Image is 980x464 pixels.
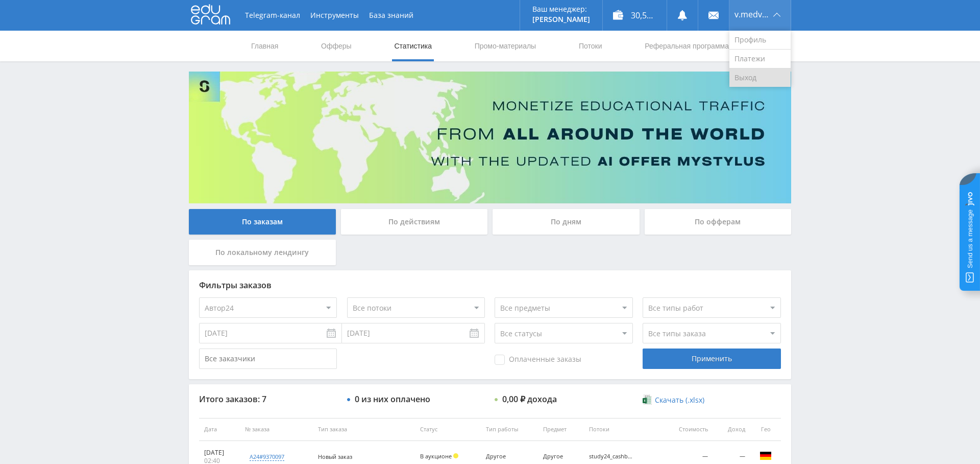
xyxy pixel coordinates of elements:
a: Потоки [578,31,603,61]
th: Гео [750,418,781,441]
p: [PERSON_NAME] [532,15,590,24]
a: Промо-материалы [474,31,537,61]
span: v.medvedev94 [734,10,770,18]
span: В аукционе [420,452,452,460]
a: Офферы [320,31,353,61]
span: Холд [453,453,458,458]
div: Применить [643,349,780,369]
a: Скачать (.xlsx) [643,395,704,405]
div: По действиям [341,209,488,235]
div: [DATE] [204,449,235,457]
p: Ваш менеджер: [532,5,590,13]
th: Тип заказа [313,418,415,441]
img: xlsx [643,395,651,405]
div: Другое [486,453,532,460]
span: Скачать (.xlsx) [655,396,704,404]
img: deu.png [759,450,772,462]
div: study24_cashback [589,453,635,460]
div: По заказам [189,209,336,235]
span: Оплаченные заказы [495,355,581,365]
input: Все заказчики [199,349,337,369]
th: Дата [199,418,240,441]
span: Новый заказ [318,453,352,460]
div: По локальному лендингу [189,240,336,265]
a: Реферальная программа [644,31,730,61]
div: Фильтры заказов [199,281,781,290]
div: По дням [493,209,640,235]
div: a24#9370097 [250,453,284,461]
div: 0,00 ₽ дохода [502,395,557,404]
th: № заказа [240,418,313,441]
th: Статус [415,418,481,441]
a: Статистика [393,31,433,61]
a: Платежи [729,50,791,68]
th: Потоки [584,418,660,441]
th: Доход [713,418,750,441]
th: Стоимость [660,418,713,441]
div: По офферам [645,209,792,235]
th: Тип работы [481,418,538,441]
a: Выход [729,68,791,87]
img: Banner [189,72,791,203]
a: Главная [250,31,279,61]
div: 0 из них оплачено [355,395,430,404]
th: Предмет [538,418,583,441]
div: Итого заказов: 7 [199,395,337,404]
a: Профиль [729,31,791,50]
div: Другое [543,453,578,460]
